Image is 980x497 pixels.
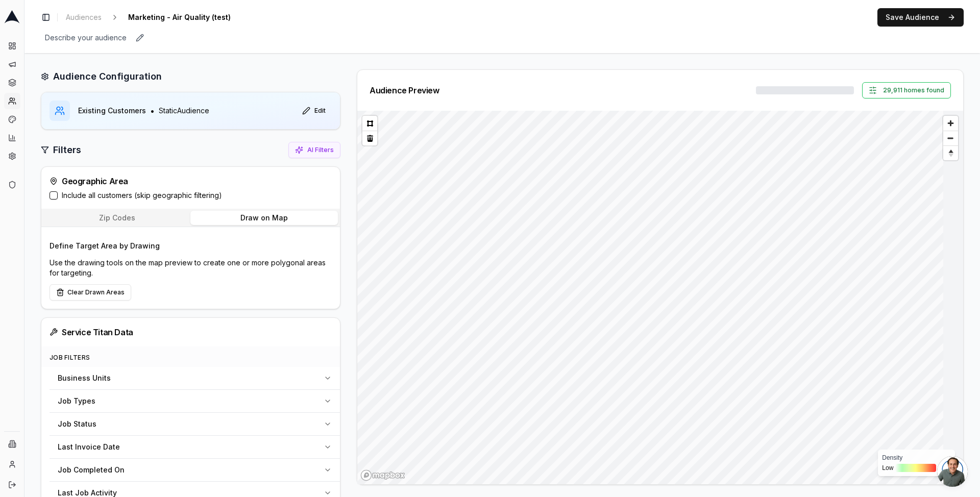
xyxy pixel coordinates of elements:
label: Include all customers (skip geographic filtering) [62,190,222,201]
button: Job Types [50,390,340,412]
button: Delete [362,131,377,145]
button: Job Status [50,413,340,435]
span: AI Filters [307,146,334,154]
h2: Audience Configuration [53,69,162,84]
button: Draw on Map [190,211,337,225]
button: Business Units [50,367,340,389]
span: Static Audience [159,106,209,116]
span: Reset bearing to north [942,147,959,159]
button: Zip Codes [43,211,190,225]
span: Last Invoice Date [58,442,120,452]
button: 29,911 homes found [862,82,951,98]
span: Job Types [58,396,95,406]
button: Clear Drawn Areas [50,284,131,301]
div: Open chat [937,456,968,487]
a: Audiences [62,10,106,24]
button: Job Completed On [50,459,340,481]
span: Marketing - Air Quality (test) [124,10,235,24]
span: Job Completed On [58,465,125,475]
div: Density [882,454,951,462]
span: Job Status [58,419,96,429]
button: Reset bearing to north [943,145,958,160]
nav: breadcrumb [62,10,251,24]
span: Job Filters [50,354,90,361]
span: Describe your audience [41,31,131,45]
span: Low [882,464,893,472]
span: Audiences [66,12,102,22]
button: Edit [296,103,332,119]
label: Define Target Area by Drawing [50,241,160,250]
span: Existing Customers [78,106,146,116]
div: Service Titan Data [50,326,332,338]
button: Log out [4,477,20,493]
p: Use the drawing tools on the map preview to create one or more polygonal areas for targeting. [50,258,332,278]
button: Last Invoice Date [50,436,340,458]
a: Mapbox homepage [360,469,405,481]
span: Business Units [58,373,111,383]
button: Polygon tool (p) [362,116,377,131]
div: Geographic Area [50,175,332,187]
button: Zoom out [943,131,958,145]
button: Zoom in [943,116,958,131]
button: AI Filters [288,142,340,158]
canvas: Map [357,111,943,484]
div: Audience Preview [370,86,439,94]
button: Save Audience [877,8,964,27]
h2: Filters [53,143,81,157]
span: • [150,105,155,117]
